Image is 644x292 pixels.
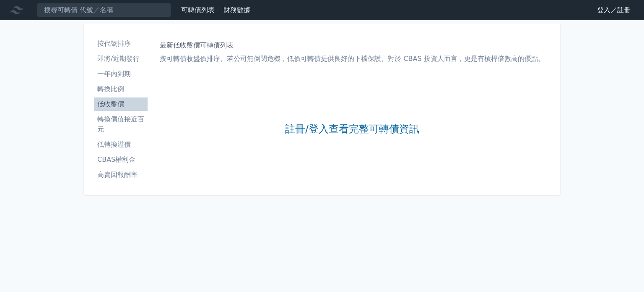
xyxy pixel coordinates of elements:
li: 按代號排序 [94,39,148,49]
a: 財務數據 [223,6,250,14]
a: 可轉債列表 [181,6,215,14]
a: 一年內到期 [94,67,148,81]
a: 轉換比例 [94,82,148,96]
a: 即將/近期發行 [94,52,148,66]
a: 按代號排序 [94,37,148,50]
p: 按可轉債收盤價排序。若公司無倒閉危機，低價可轉債提供良好的下檔保護。對於 CBAS 投資人而言，更是有槓桿倍數高的優點。 [160,54,544,64]
li: 高賣回報酬率 [94,170,148,180]
a: 低收盤價 [94,97,148,111]
li: 轉換價值接近百元 [94,114,148,134]
li: 轉換比例 [94,84,148,94]
a: 轉換價值接近百元 [94,113,148,136]
input: 搜尋可轉債 代號／名稱 [37,3,171,17]
li: 一年內到期 [94,69,148,79]
h1: 最新低收盤價可轉債列表 [160,40,544,50]
li: 即將/近期發行 [94,54,148,64]
a: 低轉換溢價 [94,138,148,151]
a: 高賣回報酬率 [94,168,148,182]
a: CBAS權利金 [94,153,148,166]
a: 註冊/登入查看完整可轉債資訊 [285,123,419,136]
li: CBAS權利金 [94,155,148,165]
li: 低轉換溢價 [94,139,148,150]
a: 登入／註冊 [590,3,637,17]
li: 低收盤價 [94,99,148,109]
